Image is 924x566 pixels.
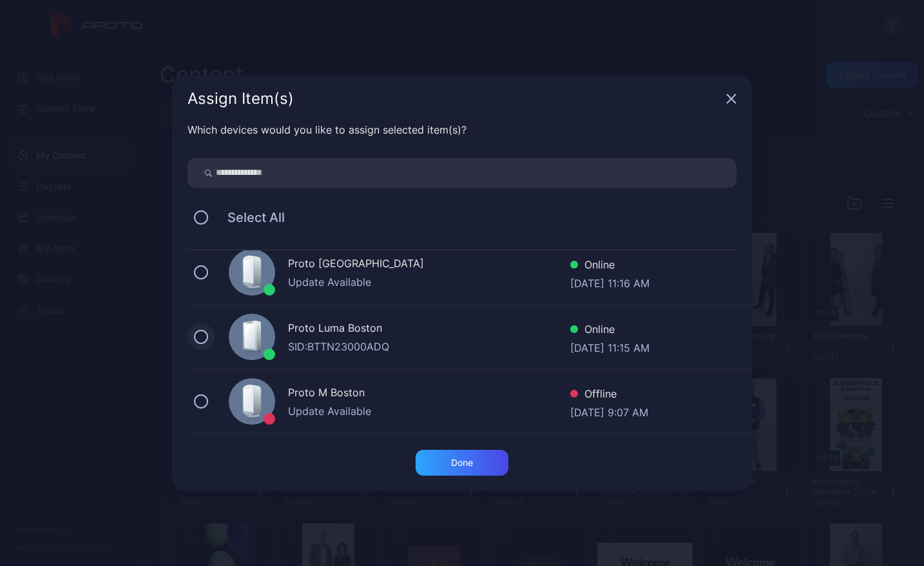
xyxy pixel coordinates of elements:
div: Proto [GEOGRAPHIC_DATA] [288,256,570,274]
div: [DATE] 11:15 AM [570,340,650,353]
div: [DATE] 11:16 AM [570,276,650,288]
div: Update Available [288,274,570,290]
span: Select All [215,210,285,225]
div: SID: BTTN23000ADQ [288,339,570,354]
div: Offline [570,386,648,405]
div: Proto M Boston [288,385,570,403]
div: Update Available [288,403,570,419]
div: Proto Luma Boston [288,320,570,339]
div: Online [570,321,650,340]
div: Assign Item(s) [188,91,721,106]
div: Online [570,257,650,276]
div: [DATE] 9:07 AM [570,405,648,418]
div: Done [451,458,473,468]
div: Which devices would you like to assign selected item(s)? [188,122,736,137]
button: Done [416,450,508,476]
